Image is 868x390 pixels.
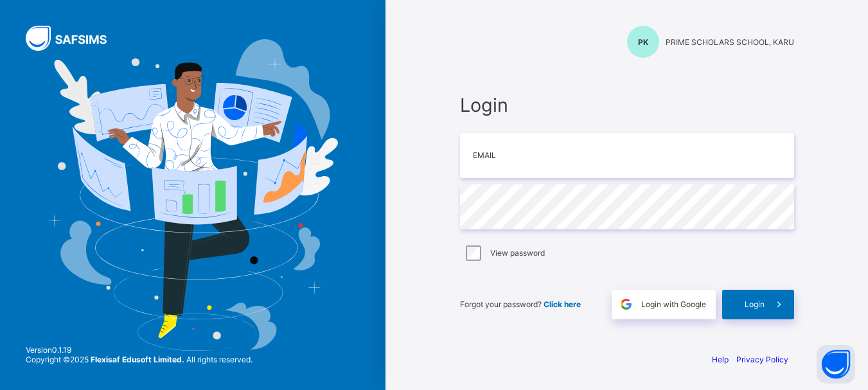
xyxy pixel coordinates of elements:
[26,345,252,355] span: Version 0.1.19
[712,355,729,364] a: Help
[490,248,545,258] label: View password
[460,94,794,116] span: Login
[817,345,855,384] button: Open asap
[91,355,184,364] strong: Flexisaf Edusoft Limited.
[638,37,648,47] span: PK
[666,37,794,47] span: PRIME SCHOLARS SCHOOL, KARU
[48,39,338,351] img: Hero Image
[460,299,581,309] span: Forgot your password?
[736,355,788,364] a: Privacy Policy
[544,299,581,309] a: Click here
[619,297,633,312] img: google.396cfc9801f0270233282035f929180a.svg
[26,355,252,364] span: Copyright © 2025 All rights reserved.
[641,299,706,309] span: Login with Google
[745,299,765,309] span: Login
[26,26,122,51] img: SAFSIMS Logo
